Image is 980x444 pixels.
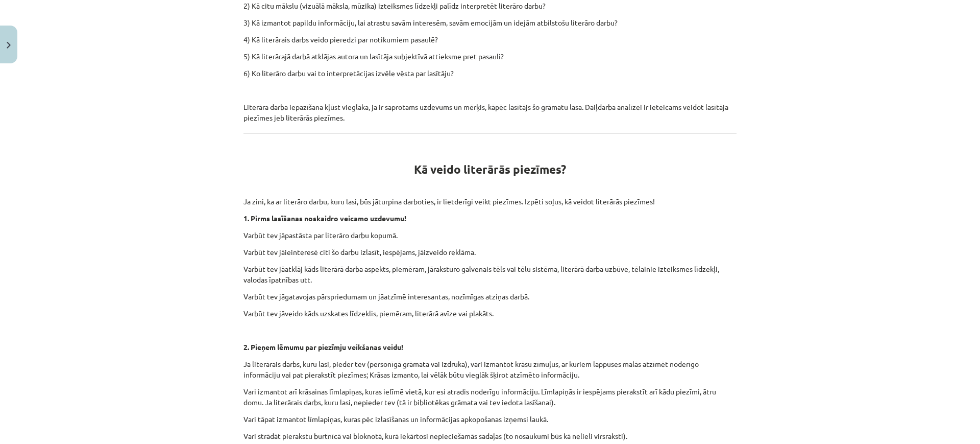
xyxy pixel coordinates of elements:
[243,359,737,380] p: Ja literārais darbs, kuru lasi, pieder tev (personīgā grāmata vai izdruka), vari izmantot krāsu z...
[243,34,737,45] p: 4) Kā literārais darbs veido pieredzi par notikumiem pasaulē?
[243,214,406,223] strong: 1. Pirms lasīšanas noskaidro veicamo uzdevumu!
[243,102,737,123] p: Literāra darba iepazīšana kļūst vieglāka, ja ir saprotams uzdevums un mērķis, kāpēc lasītājs šo g...
[243,291,737,302] p: Varbūt tev jāgatavojas pārspriedumam un jāatzīmē interesantas, nozīmīgas atziņas darbā.
[243,230,737,241] p: Varbūt tev jāpastāsta par literāro darbu kopumā.
[243,264,737,285] p: Varbūt tev jāatklāj kāds literārā darba aspekts, piemēram, jāraksturo galvenais tēls vai tēlu sis...
[243,386,737,408] p: Vari izmantot arī krāsainas līmlapiņas, kuras ielīmē vietā, kur esi atradis noderīgu informāciju....
[243,17,737,28] p: 3) Kā izmantot papildu informāciju, lai atrastu savām interesēm, savām emocijām un idejām atbilst...
[243,247,737,258] p: Varbūt tev jāieinteresē citi šo darbu izlasīt, iespējams, jāizveido reklāma.
[7,42,11,49] img: icon-close-lesson-0947bae3869378f0d4975bcd49f059093ad1ed9edebbc8119c70593378902aed.svg
[243,1,737,11] p: 2) Kā citu mākslu (vizuālā māksla, mūzika) izteiksmes līdzekļi palīdz interpretēt literāro darbu?
[243,196,737,207] p: Ja zini, ka ar literāro darbu, kuru lasi, būs jāturpina darboties, ir lietderīgi veikt piezīmes. ...
[243,431,737,441] p: Vari strādāt pierakstu burtnīcā vai bloknotā, kurā iekārtosi nepieciešamās sadaļas (to nosaukumi ...
[243,414,737,425] p: Vari tāpat izmantot līmlapiņas, kuras pēc izlasīšanas un informācijas apkopošanas izņemsi laukā.
[243,342,403,352] strong: 2. Pieņem lēmumu par piezīmju veikšanas veidu!
[243,308,737,319] p: Varbūt tev jāveido kāds uzskates līdzeklis, piemēram, literārā avīze vai plakāts.
[243,51,737,62] p: 5) Kā literārajā darbā atklājas autora un lasītāja subjektīvā attieksme pret pasauli?
[414,162,566,177] b: Kā veido literārās piezīmes?
[243,68,737,79] p: 6) Ko literāro darbu vai to interpretācijas izvēle vēsta par lasītāju?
